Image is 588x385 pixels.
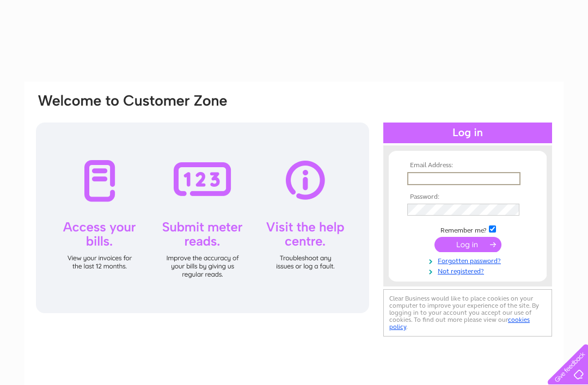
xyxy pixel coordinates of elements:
[389,316,530,331] a: cookies policy
[405,162,531,169] th: Email Address:
[383,289,552,337] div: Clear Business would like to place cookies on your computer to improve your experience of the sit...
[434,237,501,252] input: Submit
[405,224,531,235] td: Remember me?
[407,255,531,265] a: Forgotten password?
[407,265,531,276] a: Not registered?
[405,193,531,201] th: Password:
